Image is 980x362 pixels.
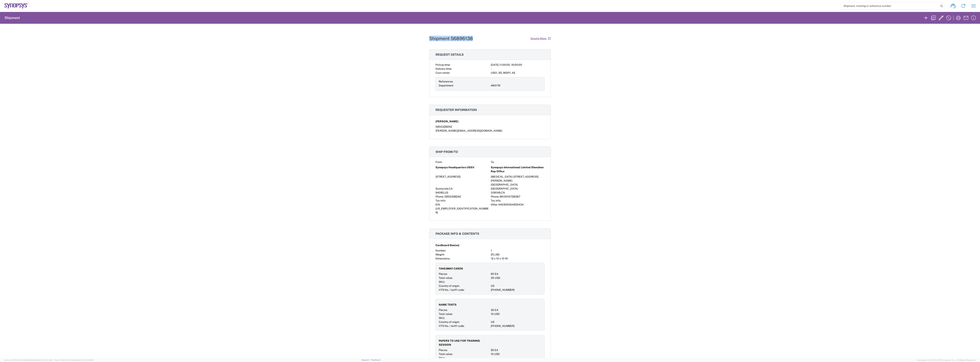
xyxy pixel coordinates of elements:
[491,195,499,198] span: Phone:
[491,253,545,257] div: 25 LBS
[435,207,489,214] span: [US_EMPLOYER_IDENTIFICATION_NUMBER]
[491,352,541,356] div: 10 USD
[491,67,545,71] div: -
[439,284,460,287] span: Country of origin:
[435,165,474,169] span: Synopsys Headquarters USSV
[435,119,458,123] span: [PERSON_NAME]
[371,359,381,361] a: Feedback
[435,191,444,194] span: 94085
[491,348,541,352] div: 20 EA
[448,187,449,190] span: ,
[491,320,541,324] div: US
[435,53,464,56] span: Request details
[841,2,939,9] input: Shipment, tracking or reference number
[439,320,460,323] span: Country of origin:
[491,63,545,67] div: [DATE] 11:00:00 - 16:00:00
[439,349,447,352] span: Pieces:
[491,324,541,328] div: [PHONE_NUMBER]
[439,353,453,356] span: Total value:
[435,243,459,247] span: Cardboard Box(es)
[439,272,447,275] span: Pieces:
[491,160,494,164] span: To:
[5,16,20,20] h2: Shipment
[435,125,545,129] div: 5855328242
[491,199,501,202] span: Tax info:
[491,71,545,75] div: US01, SG, MSIP1, AE
[435,195,444,198] span: Phone:
[491,257,545,261] div: 12 x 10 x 10 IN
[54,359,93,361] span: Client: 2025.19.0-1f462a1
[439,308,447,311] span: Pieces:
[78,359,93,361] span: [DATE] 10:06:59
[491,175,545,183] div: [MEDICAL_DATA]-[STREET_ADDRESS][PERSON_NAME]
[491,84,541,88] div: 460179
[435,249,446,252] span: Number:
[498,203,524,206] span: 440300564206434
[435,199,446,202] span: Tax info:
[491,312,541,316] div: 10 USD
[429,36,473,41] h1: Shipment 56896138
[444,191,445,194] span: ,
[491,288,541,292] div: [PHONE_NUMBER]
[439,288,464,291] span: HTS No. / tariff code:
[449,187,453,190] span: CA
[439,316,445,319] span: SKU:
[435,71,450,74] span: Cost center
[439,303,457,307] span: NAME TENTS
[491,272,541,276] div: 60 EA
[435,67,452,70] span: Delivery time:
[435,203,440,206] span: EIN
[439,84,489,88] div: Department
[491,308,541,312] div: 30 EA
[435,108,477,112] span: Requester information
[491,183,545,187] div: [GEOGRAPHIC_DATA]
[530,35,551,42] a: Google Maps
[361,359,371,361] a: Support
[500,191,501,194] span: ,
[500,195,520,198] span: 8615016728387
[435,150,458,154] span: Ship from/to
[491,249,545,253] div: 1
[439,80,453,83] span: References
[439,324,464,327] span: HTS No. / tariff code:
[491,187,518,190] span: [GEOGRAPHIC_DATA]
[491,165,545,173] span: Synopsys International Limited Shenzhen Rep Office
[439,267,463,271] span: TAKEAWAY CARDS
[435,187,448,190] span: Sunnyvale
[439,280,445,283] span: SKU:
[444,195,461,198] span: 5855328242
[5,359,52,361] span: Server: 2025.19.0-b9208248b56
[435,257,450,260] span: Dimensions:
[435,232,479,236] span: Package info & contents
[435,175,489,183] div: [STREET_ADDRESS]
[445,191,448,194] span: US
[435,253,445,256] span: Weight:
[37,359,52,361] span: [DATE] 10:22:58
[501,191,505,194] span: CN
[439,356,445,360] span: SKU:
[491,276,541,280] div: 30 USD
[435,160,442,164] span: From:
[439,276,453,279] span: Total value:
[435,129,545,133] div: [PERSON_NAME][EMAIL_ADDRESS][DOMAIN_NAME]
[917,358,975,362] span: Copyright © [DATE]-[DATE] Agistix Inc., All Rights Reserved
[491,284,541,288] div: US
[439,312,453,315] span: Total value:
[491,191,500,194] span: 518048
[439,339,489,347] span: PAPERS TO USE FOR TRAINING SESSION
[491,203,498,206] span: Other
[435,63,450,66] span: Pickup time:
